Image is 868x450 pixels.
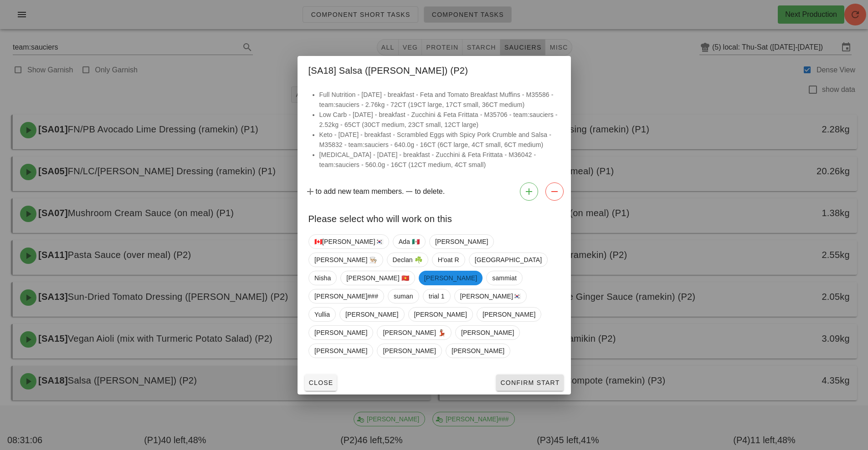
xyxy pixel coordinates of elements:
[314,271,331,285] span: Nisha
[461,326,514,339] span: [PERSON_NAME]
[346,271,409,285] span: [PERSON_NAME] 🇻🇳
[305,374,337,391] button: Close
[345,308,398,321] span: [PERSON_NAME]
[398,235,419,248] span: Ada 🇲🇽
[298,56,571,82] div: [SA18] Salsa ([PERSON_NAME]) (P2)
[308,379,334,386] span: Close
[314,253,377,267] span: [PERSON_NAME] 👨🏼‍🍳
[424,271,477,285] span: [PERSON_NAME]
[428,289,444,303] span: trial 1
[319,110,560,130] li: Low Carb - [DATE] - breakfast - Zucchini & Feta Frittata - M35706 - team:sauciers - 2.52kg - 65CT...
[482,308,535,321] span: [PERSON_NAME]
[383,344,436,358] span: [PERSON_NAME]
[492,271,517,285] span: sammiat
[392,253,422,267] span: Declan ☘️
[414,308,467,321] span: [PERSON_NAME]
[314,344,367,358] span: [PERSON_NAME]
[394,289,413,303] span: suman
[314,289,378,303] span: [PERSON_NAME]###
[474,253,541,267] span: [GEOGRAPHIC_DATA]
[451,344,504,358] span: [PERSON_NAME]
[496,374,563,391] button: Confirm Start
[500,379,560,386] span: Confirm Start
[435,235,488,248] span: [PERSON_NAME]
[314,326,367,339] span: [PERSON_NAME]
[298,204,571,231] div: Please select who will work on this
[319,90,560,110] li: Full Nutrition - [DATE] - breakfast - Feta and Tomato Breakfast Muffins - M35586 - team:sauciers ...
[437,253,459,267] span: H'oat R
[314,235,383,248] span: 🇨🇦[PERSON_NAME]🇰🇷
[314,308,330,321] span: Yullia
[383,326,446,339] span: [PERSON_NAME] 💃🏽
[319,150,560,170] li: [MEDICAL_DATA] - [DATE] - breakfast - Zucchini & Feta Frittata - M36042 - team:sauciers - 560.0g ...
[319,130,560,150] li: Keto - [DATE] - breakfast - Scrambled Eggs with Spicy Pork Crumble and Salsa - M35832 - team:sauc...
[298,179,571,204] div: to add new team members. to delete.
[460,289,521,303] span: [PERSON_NAME]🇰🇷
